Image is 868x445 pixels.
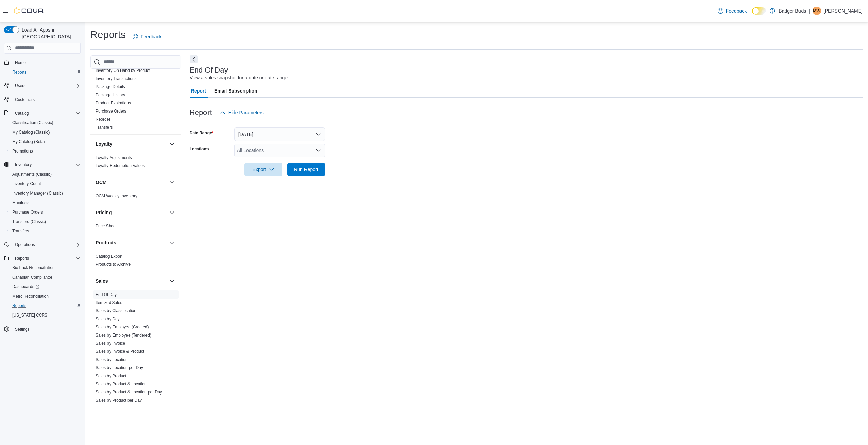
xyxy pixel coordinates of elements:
[90,222,181,233] div: Pricing
[168,277,176,285] button: Sales
[7,137,83,146] button: My Catalog (Beta)
[96,278,166,284] button: Sales
[96,163,145,168] span: Loyalty Redemption Values
[214,84,257,98] span: Email Subscription
[190,130,214,136] label: Date Range
[9,119,56,127] a: Classification (Classic)
[9,199,32,207] a: Manifests
[96,76,137,81] span: Inventory Transactions
[7,301,83,310] button: Reports
[7,146,83,156] button: Promotions
[90,34,181,134] div: Inventory
[9,68,81,76] span: Reports
[96,239,116,246] h3: Products
[96,278,108,284] h3: Sales
[96,93,125,97] a: Package History
[96,254,122,259] a: Catalog Export
[9,180,81,188] span: Inventory Count
[96,224,117,228] a: Price Sheet
[9,208,46,216] a: Purchase Orders
[234,127,325,141] button: [DATE]
[9,119,81,127] span: Classification (Classic)
[12,69,26,75] span: Reports
[12,200,29,205] span: Manifests
[96,300,122,305] span: Itemized Sales
[7,310,83,320] button: [US_STATE] CCRS
[96,389,162,395] span: Sales by Product & Location per Day
[12,312,47,318] span: [US_STATE] CCRS
[90,28,126,41] h1: Reports
[752,7,766,15] input: Dark Mode
[141,33,161,40] span: Feedback
[9,68,29,76] a: Reports
[96,333,151,338] a: Sales by Employee (Tendered)
[96,254,122,259] span: Catalog Export
[15,60,26,65] span: Home
[96,155,132,160] span: Loyalty Adjustments
[90,252,181,271] div: Products
[7,217,83,226] button: Transfers (Classic)
[96,68,150,73] a: Inventory On Hand by Product
[7,198,83,207] button: Manifests
[9,264,57,272] a: BioTrack Reconciliation
[190,55,198,63] button: Next
[1,240,83,249] button: Operations
[1,254,83,263] button: Reports
[813,7,820,15] span: MW
[12,325,32,333] a: Settings
[7,188,83,198] button: Inventory Manager (Classic)
[12,82,28,90] button: Users
[12,161,81,169] span: Inventory
[96,141,166,147] button: Loyalty
[1,81,83,90] button: Users
[96,262,131,267] a: Products to Archive
[9,283,42,291] a: Dashboards
[9,199,81,207] span: Manifests
[96,100,131,106] span: Product Expirations
[12,284,39,289] span: Dashboards
[287,163,325,176] button: Run Report
[96,101,131,105] a: Product Expirations
[96,108,126,114] span: Purchase Orders
[249,163,278,176] span: Export
[9,128,53,136] a: My Catalog (Classic)
[9,311,50,319] a: [US_STATE] CCRS
[96,341,125,346] a: Sales by Invoice
[96,239,166,246] button: Products
[90,192,181,203] div: OCM
[9,302,81,310] span: Reports
[15,110,29,116] span: Catalog
[90,154,181,173] div: Loyalty
[12,325,81,333] span: Settings
[96,141,112,147] h3: Loyalty
[9,218,81,226] span: Transfers (Classic)
[9,273,55,281] a: Canadian Compliance
[7,118,83,127] button: Classification (Classic)
[9,180,44,188] a: Inventory Count
[96,373,126,378] a: Sales by Product
[190,74,289,81] div: View a sales snapshot for a date or date range.
[12,294,49,299] span: Metrc Reconciliation
[12,228,29,234] span: Transfers
[1,324,83,334] button: Settings
[191,84,206,98] span: Report
[96,349,144,354] a: Sales by Invoice & Product
[7,207,83,217] button: Purchase Orders
[9,283,81,291] span: Dashboards
[228,109,264,116] span: Hide Parameters
[9,292,52,300] a: Metrc Reconciliation
[9,208,81,216] span: Purchase Orders
[12,109,32,117] button: Catalog
[96,292,117,297] a: End Of Day
[7,291,83,301] button: Metrc Reconciliation
[12,82,81,90] span: Users
[12,96,37,104] a: Customers
[96,365,143,370] span: Sales by Location per Day
[7,272,83,282] button: Canadian Compliance
[96,109,126,114] a: Purchase Orders
[15,242,35,247] span: Operations
[96,209,112,216] h3: Pricing
[9,311,81,319] span: Washington CCRS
